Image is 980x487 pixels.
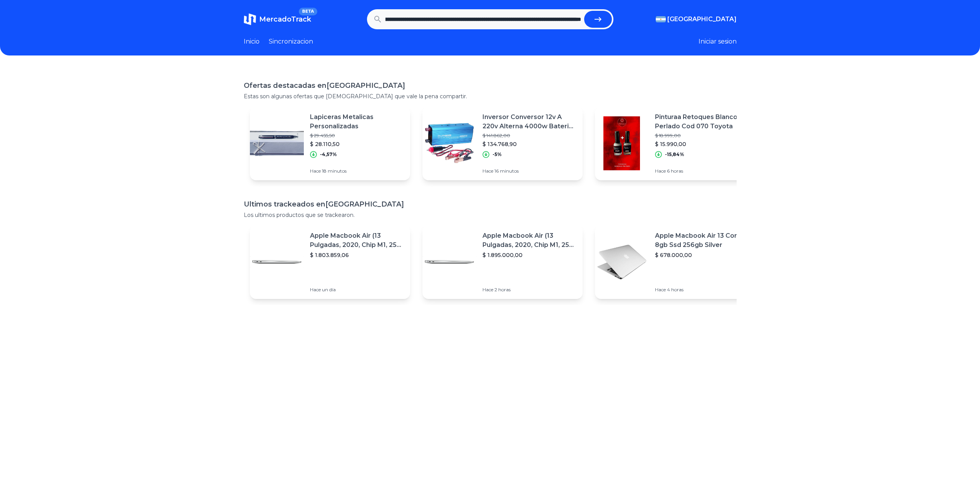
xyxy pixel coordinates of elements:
[699,37,737,46] button: Iniciar sesion
[310,140,404,148] p: $ 28.110,50
[665,151,684,158] p: -15,84%
[595,235,649,289] img: Featured image
[667,15,737,24] span: [GEOGRAPHIC_DATA]
[250,225,410,299] a: Featured imageApple Macbook Air (13 Pulgadas, 2020, Chip M1, 256 Gb De Ssd, 8 Gb De Ram) - Plata$...
[655,140,749,148] p: $ 15.990,00
[310,168,404,174] p: Hace 18 minutos
[482,113,576,131] p: Inversor Conversor 12v A 220v Alterna 4000w Bateria De Auto
[595,116,649,170] img: Featured image
[655,231,749,250] p: Apple Macbook Air 13 Core I5 8gb Ssd 256gb Silver
[244,211,737,219] p: Los ultimos productos que se trackearon.
[655,113,749,131] p: Pinturaa Retoques Blanco Perlado Cod 070 Toyota
[656,16,666,22] img: Argentina
[422,235,476,289] img: Featured image
[310,113,404,131] p: Lapiceras Metalicas Personalizadas
[310,133,404,139] p: $ 29.455,50
[244,37,260,46] a: Inicio
[250,116,304,170] img: Featured image
[595,106,755,180] a: Featured imagePinturaa Retoques Blanco Perlado Cod 070 Toyota$ 18.999,00$ 15.990,00-15,84%Hace 6 ...
[655,133,749,139] p: $ 18.999,00
[310,231,404,250] p: Apple Macbook Air (13 Pulgadas, 2020, Chip M1, 256 Gb De Ssd, 8 Gb De Ram) - Plata
[655,287,749,293] p: Hace 4 horas
[655,251,749,259] p: $ 678.000,00
[320,151,337,158] p: -4,57%
[422,225,583,299] a: Featured imageApple Macbook Air (13 Pulgadas, 2020, Chip M1, 256 Gb De Ssd, 8 Gb De Ram) - Plata$...
[482,140,576,148] p: $ 134.768,90
[244,13,311,25] a: MercadoTrackBETA
[244,92,737,100] p: Estas son algunas ofertas que [DEMOGRAPHIC_DATA] que vale la pena compartir.
[299,8,317,15] span: BETA
[482,231,576,250] p: Apple Macbook Air (13 Pulgadas, 2020, Chip M1, 256 Gb De Ssd, 8 Gb De Ram) - Plata
[482,168,576,174] p: Hace 16 minutos
[259,15,311,24] span: MercadoTrack
[244,80,737,91] h1: Ofertas destacadas en [GEOGRAPHIC_DATA]
[422,106,583,180] a: Featured imageInversor Conversor 12v A 220v Alterna 4000w Bateria De Auto$ 141.862,00$ 134.768,90...
[482,133,576,139] p: $ 141.862,00
[310,287,404,293] p: Hace un día
[482,251,576,259] p: $ 1.895.000,00
[493,151,502,158] p: -5%
[250,235,304,289] img: Featured image
[595,225,755,299] a: Featured imageApple Macbook Air 13 Core I5 8gb Ssd 256gb Silver$ 678.000,00Hace 4 horas
[269,37,313,46] a: Sincronizacion
[422,116,476,170] img: Featured image
[244,13,256,25] img: MercadoTrack
[656,15,737,24] button: [GEOGRAPHIC_DATA]
[482,287,576,293] p: Hace 2 horas
[244,199,737,210] h1: Ultimos trackeados en [GEOGRAPHIC_DATA]
[250,106,410,180] a: Featured imageLapiceras Metalicas Personalizadas$ 29.455,50$ 28.110,50-4,57%Hace 18 minutos
[310,251,404,259] p: $ 1.803.859,06
[655,168,749,174] p: Hace 6 horas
